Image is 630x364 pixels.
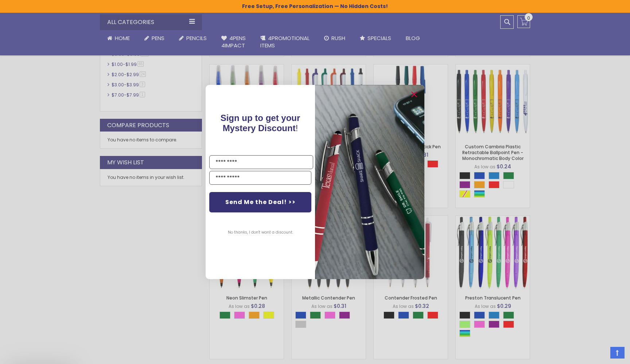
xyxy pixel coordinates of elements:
[408,89,420,100] button: Close dialog
[224,223,297,242] button: No thanks, I don't want a discount.
[315,85,424,279] img: pop-up-image
[221,113,300,133] span: Sign up to get your Mystery Discount
[221,113,300,133] span: !
[209,192,311,212] button: Send Me the Deal! >>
